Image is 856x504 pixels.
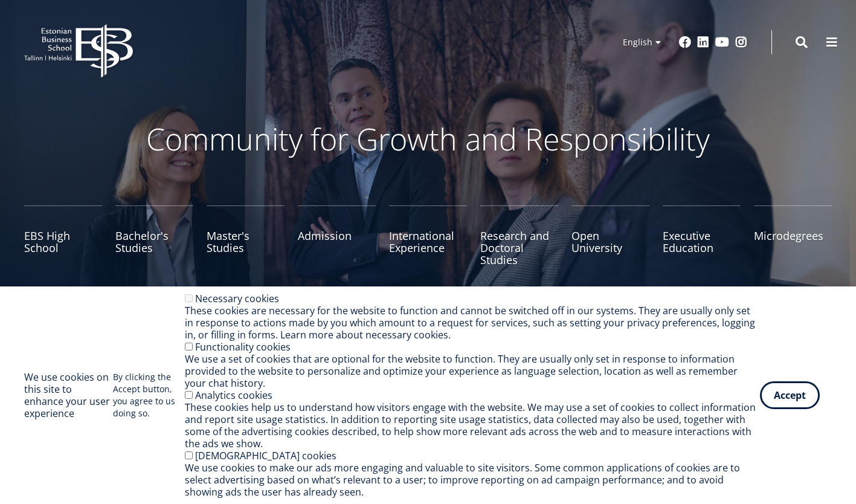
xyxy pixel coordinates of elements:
[389,205,467,266] a: International Experience
[663,205,741,266] a: Executive Education
[679,36,691,48] a: Facebook
[195,449,336,462] label: [DEMOGRAPHIC_DATA] cookies
[697,36,709,48] a: Linkedin
[195,292,279,305] label: Necessary cookies
[195,389,272,402] label: Analytics cookies
[195,340,291,354] label: Functionality cookies
[185,401,760,450] div: These cookies help us to understand how visitors engage with the website. We may use a set of coo...
[715,36,729,48] a: Youtube
[571,205,649,266] a: Open University
[735,36,747,48] a: Instagram
[298,205,376,266] a: Admission
[113,371,185,419] p: By clicking the Accept button, you agree to us doing so.
[185,305,760,341] div: These cookies are necessary for the website to function and cannot be switched off in our systems...
[480,205,558,266] a: Research and Doctoral Studies
[207,205,285,266] a: Master's Studies
[185,462,760,498] div: We use cookies to make our ads more engaging and valuable to site visitors. Some common applicati...
[185,353,760,389] div: We use a set of cookies that are optional for the website to function. They are usually only set ...
[754,205,832,266] a: Microdegrees
[760,381,820,409] button: Accept
[108,121,748,157] p: Community for Growth and Responsibility
[24,205,102,266] a: EBS High School
[24,371,113,419] h2: We use cookies on this site to enhance your user experience
[115,205,193,266] a: Bachelor's Studies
